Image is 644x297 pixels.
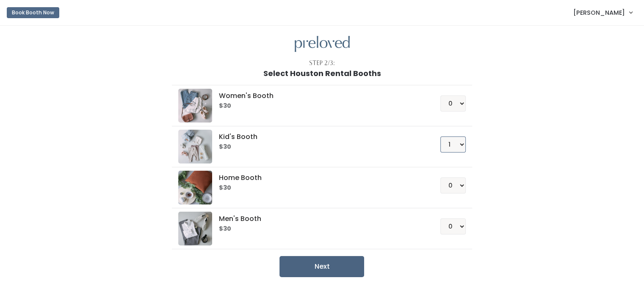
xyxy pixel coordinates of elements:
[7,7,59,18] button: Book Booth Now
[219,103,420,109] h6: $30
[309,59,335,68] div: Step 2/3:
[178,130,212,163] img: preloved logo
[7,3,59,22] a: Book Booth Now
[178,171,212,204] img: preloved logo
[178,212,212,245] img: preloved logo
[219,174,420,182] h5: Home Booth
[565,3,641,22] a: [PERSON_NAME]
[219,215,420,223] h5: Men's Booth
[219,144,420,150] h6: $30
[279,256,364,277] button: Next
[573,8,625,17] span: [PERSON_NAME]
[263,69,381,78] h1: Select Houston Rental Booths
[219,133,420,141] h5: Kid's Booth
[219,92,420,100] h5: Women's Booth
[295,36,350,52] img: preloved logo
[219,185,420,191] h6: $30
[178,89,212,123] img: preloved logo
[219,226,420,232] h6: $30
